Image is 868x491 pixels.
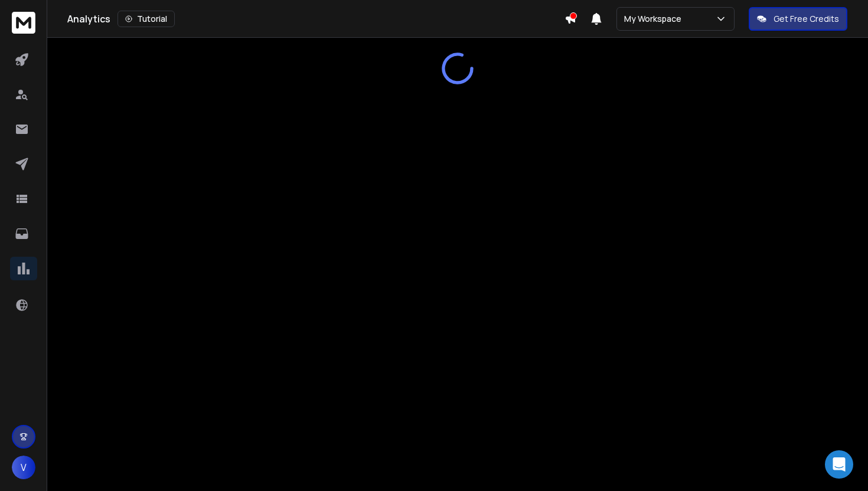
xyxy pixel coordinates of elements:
p: Get Free Credits [774,13,839,25]
button: V [12,456,35,479]
button: Tutorial [118,11,175,27]
div: Open Intercom Messenger [825,450,853,479]
p: My Workspace [624,13,686,25]
button: Get Free Credits [749,7,847,31]
div: Analytics [67,11,564,27]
